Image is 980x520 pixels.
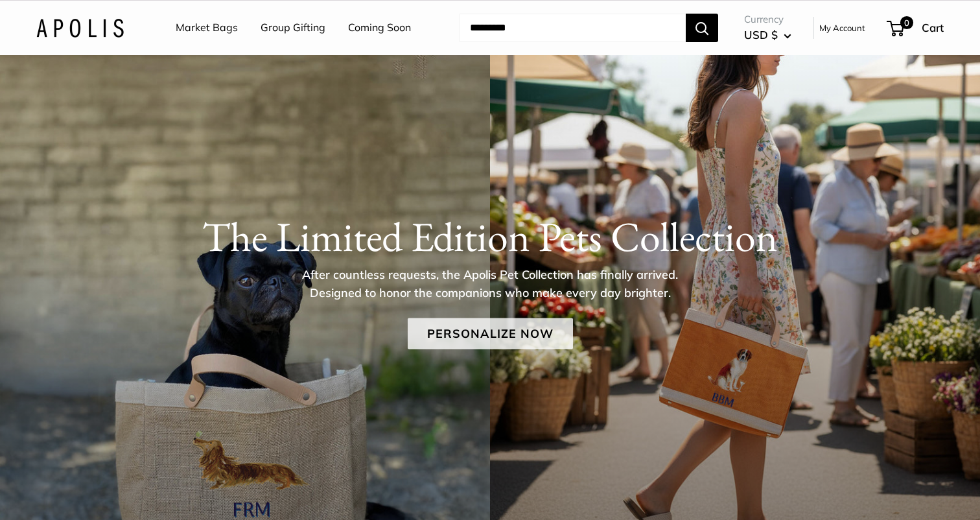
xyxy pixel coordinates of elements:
[819,20,865,36] a: My Account
[744,10,791,29] span: Currency
[348,18,411,38] a: Coming Soon
[36,212,944,261] h1: The Limited Edition Pets Collection
[261,18,325,38] a: Group Gifting
[686,14,718,42] button: Search
[279,266,701,302] p: After countless requests, the Apolis Pet Collection has finally arrived. Designed to honor the co...
[900,16,913,29] span: 0
[888,18,944,38] a: 0 Cart
[36,19,124,38] img: Apolis
[176,18,238,38] a: Market Bags
[744,28,778,41] span: USD $
[460,14,686,42] input: Search...
[408,318,573,349] a: Personalize Now
[922,21,944,34] span: Cart
[744,25,791,45] button: USD $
